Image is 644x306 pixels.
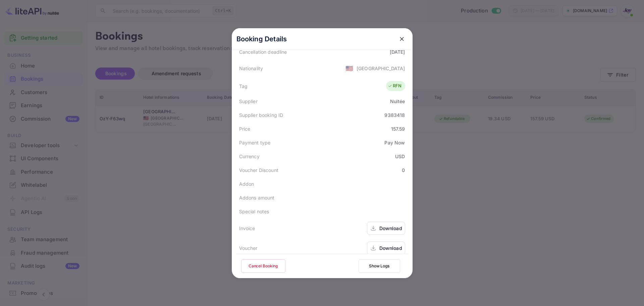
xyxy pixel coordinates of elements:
[239,180,254,187] div: Addon
[236,34,287,44] p: Booking Details
[359,259,400,273] button: Show Logs
[384,139,405,146] div: Pay Now
[239,139,271,146] div: Payment type
[239,83,248,90] div: Tag
[391,125,405,132] div: 157.59
[379,225,402,232] div: Download
[239,194,275,201] div: Addons amount
[379,245,402,252] div: Download
[239,245,258,252] div: Voucher
[402,167,405,174] div: 0
[396,33,408,45] button: close
[239,98,258,105] div: Supplier
[390,48,405,55] div: [DATE]
[384,112,405,119] div: 9383418
[239,125,251,132] div: Price
[239,48,287,55] div: Cancellation deadline
[357,65,405,72] div: [GEOGRAPHIC_DATA]
[388,83,401,89] div: RFN
[395,153,405,160] div: USD
[239,153,260,160] div: Currency
[239,225,255,232] div: Invoice
[345,62,353,74] span: United States
[239,112,283,119] div: Supplier booking ID
[239,208,269,215] div: Special notes
[390,98,405,105] div: Nuitée
[239,65,263,72] div: Nationality
[239,167,278,174] div: Voucher Discount
[241,259,285,273] button: Cancel Booking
